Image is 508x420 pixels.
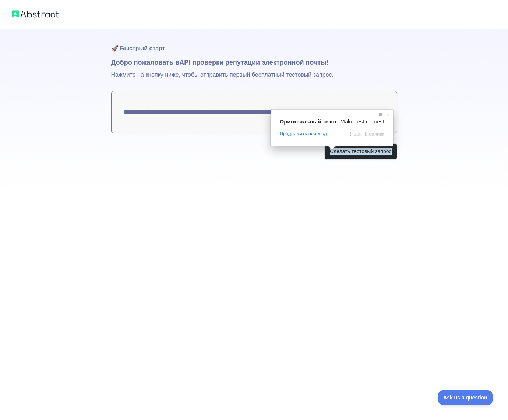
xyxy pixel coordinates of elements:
span: Оригинальный текст: [279,118,339,125]
button: Сделать тестовый запрос [324,143,397,160]
iframe: Переключить Службу Поддержки Клиентов [438,390,493,405]
ya-tr-span: 🚀 Быстрый старт [111,45,165,51]
span: Предложить перевод [279,130,327,137]
ya-tr-span: ! [327,59,329,66]
span: Make test request [340,118,384,125]
ya-tr-span: Добро пожаловать в [111,59,180,66]
ya-tr-span: Нажмите на кнопку ниже, чтобы отправить первый бесплатный тестовый запрос. [111,72,334,78]
img: Абстрактный логотип [12,9,59,19]
ya-tr-span: Сделать тестовый запрос [330,148,392,155]
ya-tr-span: API проверки репутации электронной почты [179,59,326,66]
